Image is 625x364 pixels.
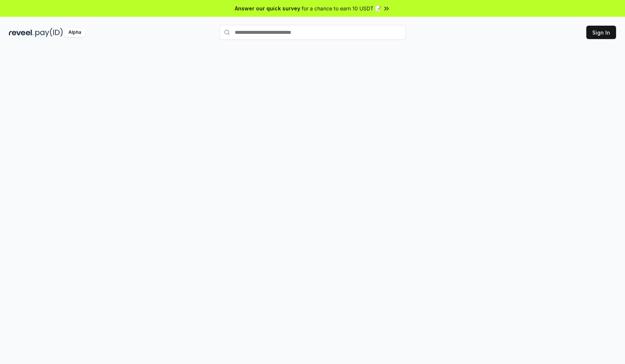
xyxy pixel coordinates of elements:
[64,28,85,37] div: Alpha
[9,28,34,37] img: reveel_dark
[35,28,63,37] img: pay_id
[235,4,300,12] span: Answer our quick survey
[586,26,616,39] button: Sign In
[302,4,381,12] span: for a chance to earn 10 USDT 📝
